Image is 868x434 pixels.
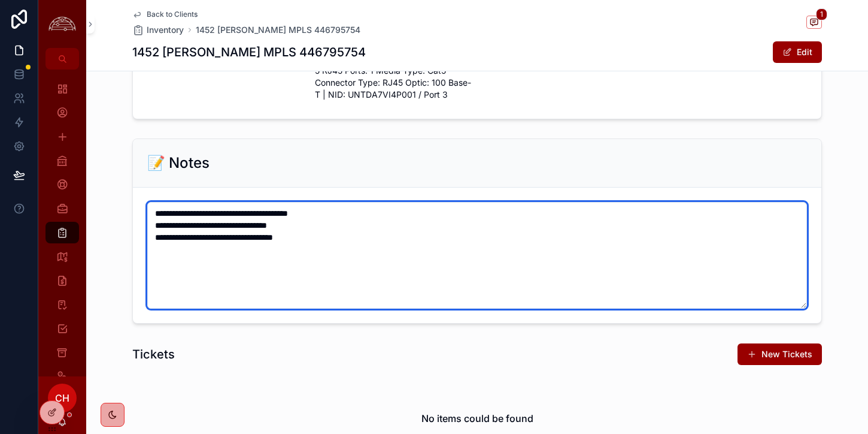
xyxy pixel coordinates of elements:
[132,24,184,36] a: Inventory
[806,16,822,31] button: 1
[132,44,366,61] h1: 1452 [PERSON_NAME] MPLS 446795754
[421,411,533,426] h2: No items could be found
[816,8,827,20] span: 1
[55,391,69,405] span: CH
[132,10,198,19] a: Back to Clients
[38,70,86,376] div: scrollable content
[147,10,198,19] span: Back to Clients
[132,346,175,363] h1: Tickets
[45,15,79,34] img: App logo
[147,153,210,173] h2: 📝 Notes
[196,24,360,36] a: 1452 [PERSON_NAME] MPLS 446795754
[738,343,822,365] button: New Tickets
[773,41,822,63] button: Edit
[147,24,184,36] span: Inventory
